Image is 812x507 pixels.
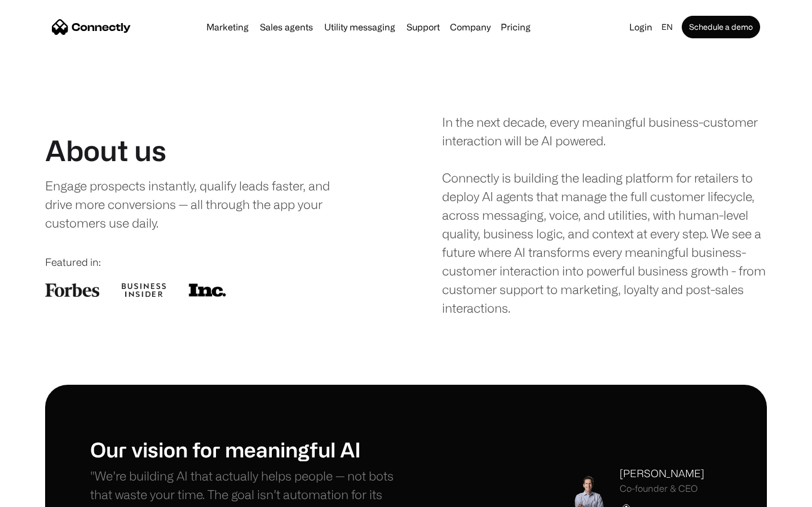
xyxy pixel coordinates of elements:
div: en [657,19,679,35]
a: Login [625,19,657,35]
div: Featured in: [45,255,370,270]
h1: Our vision for meaningful AI [90,437,406,461]
aside: Language selected: English [11,486,68,503]
ul: Language list [23,487,68,503]
div: en [661,19,673,35]
a: home [52,19,131,35]
a: Pricing [496,23,535,32]
h1: About us [45,134,166,167]
div: [PERSON_NAME] [620,466,704,481]
a: Schedule a demo [682,16,760,38]
div: In the next decade, every meaningful business-customer interaction will be AI powered. Connectly ... [442,113,767,317]
div: Company [447,19,494,35]
a: Marketing [202,23,253,32]
div: Company [450,19,491,35]
a: Utility messaging [320,23,400,32]
a: Sales agents [255,23,317,32]
div: Engage prospects instantly, qualify leads faster, and drive more conversions — all through the ap... [45,176,354,232]
div: Co-founder & CEO [620,483,704,494]
a: Support [402,23,444,32]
